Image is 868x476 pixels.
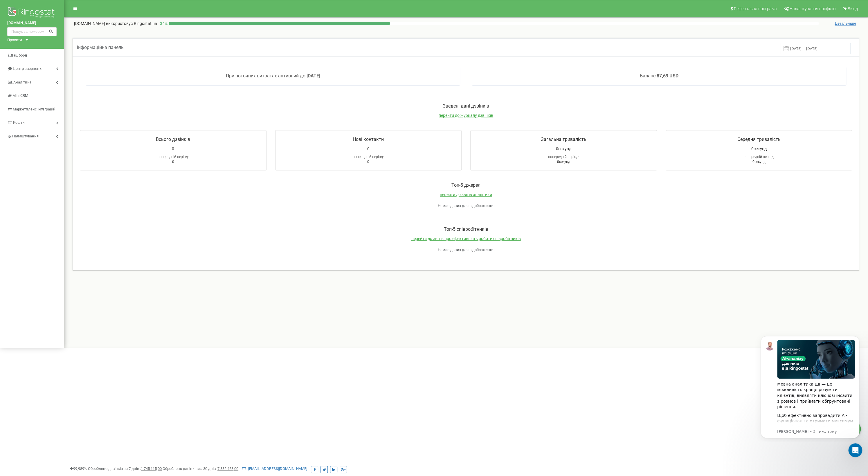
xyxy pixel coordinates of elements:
[451,182,480,188] span: Toп-5 джерел
[12,134,39,138] span: Налаштування
[10,53,27,57] span: Дашборд
[443,103,489,109] span: Зведені дані дзвінків
[752,160,765,164] span: 0секунд
[743,155,774,159] span: попередній період:
[367,146,370,152] span: 0
[172,146,174,152] span: 0
[751,146,766,152] span: 0секунд
[7,6,57,20] img: Ringostat logo
[226,73,320,79] a: При поточних витратах активний до:[DATE]
[77,45,124,50] span: Інформаційна панель
[737,137,780,142] span: Середня тривалість
[157,21,169,26] p: 34 %
[411,236,521,241] a: перейти до звітів про ефективність роботи співробітників
[848,443,862,457] iframe: Intercom live chat
[556,146,571,152] span: 0секунд
[13,80,31,84] span: Аналiтика
[13,120,25,125] span: Кошти
[13,107,55,111] span: Маркетплейс інтеграцій
[226,73,307,79] span: При поточних витратах активний до:
[7,27,57,36] input: Пошук за номером
[158,155,189,159] span: попередній період:
[7,37,22,43] div: Проєкти
[438,204,494,208] span: Немає даних для відображення
[440,192,492,197] a: перейти до звітів аналітики
[541,137,586,142] span: Загальна тривалість
[106,21,157,26] span: використовує Ringostat на
[790,6,835,11] span: Налаштування профілю
[444,226,488,232] span: Toп-5 співробітників
[835,21,856,26] span: Детальніше
[438,248,494,252] span: Немає даних для відображення
[557,160,570,164] span: 0секунд
[752,331,868,442] iframe: Intercom notifications повідомлення
[548,155,579,159] span: попередній період:
[353,137,384,142] span: Нові контакти
[367,160,369,164] span: 0
[156,137,190,142] span: Всього дзвінків
[353,155,384,159] span: попередній період:
[172,160,174,164] span: 0
[439,113,493,118] a: перейти до журналу дзвінків
[74,21,157,26] p: [DOMAIN_NAME]
[734,6,777,11] span: Реферальна програма
[12,93,28,98] span: Mini CRM
[848,6,858,11] span: Вихід
[640,73,678,79] a: Баланс:87,69 USD
[640,73,657,79] span: Баланс:
[7,20,57,26] a: [DOMAIN_NAME]
[13,66,42,71] span: Центр звернень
